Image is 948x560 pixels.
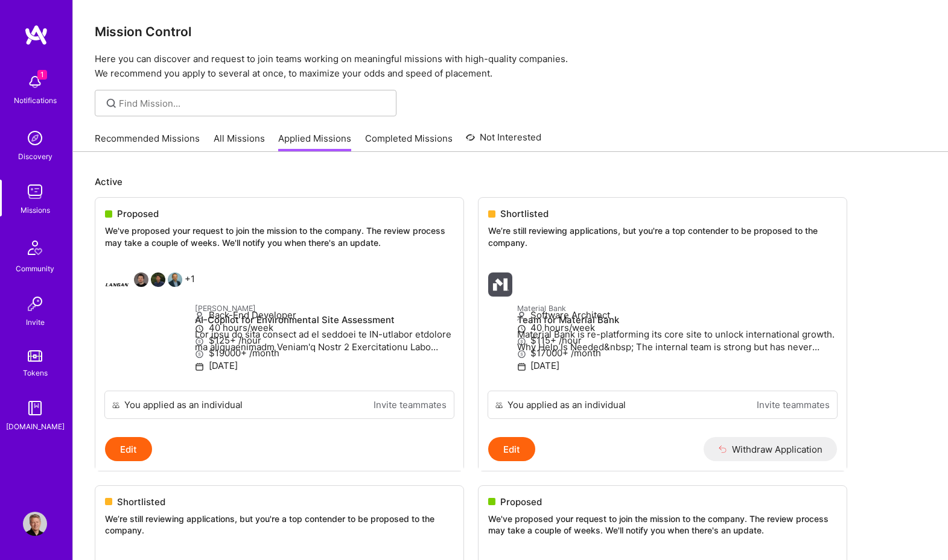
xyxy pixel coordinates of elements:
a: Invite teammates [374,398,447,411]
img: Berkan Hiziroglu [134,272,148,287]
div: Notifications [14,94,57,107]
a: Material Bank company logoMaterial BankTeam for Material BankMaterial Bank is re-platforming its ... [479,263,847,391]
img: User Avatar [23,512,47,536]
i: icon Applicant [517,312,526,321]
input: Find Mission... [119,97,387,110]
i: icon MoneyGray [195,350,204,359]
div: Community [16,262,54,275]
p: We've proposed your request to join the mission to the company. The review process may take a cou... [105,225,454,248]
p: Back-End Developer [195,309,454,321]
i: icon Clock [517,324,526,333]
div: +1 [105,272,195,297]
p: We’re still reviewing applications, but you're a top contender to be proposed to the company. [105,513,454,536]
button: Edit [488,437,535,461]
img: Nhan Tran [151,272,165,287]
div: [DOMAIN_NAME] [6,420,65,433]
p: 40 hours/week [195,321,454,334]
i: icon Applicant [195,312,204,321]
p: We've proposed your request to join the mission to the company. The review process may take a cou... [488,513,837,536]
a: Recommended Missions [95,132,200,152]
p: [DATE] [195,359,454,372]
a: Applied Missions [278,132,351,152]
i: icon MoneyGray [517,337,526,346]
div: Missions [21,204,50,216]
img: Community [21,233,49,262]
div: Discovery [18,150,52,163]
p: Here you can discover and request to join teams working on meaningful missions with high-quality ... [95,52,926,81]
p: We’re still reviewing applications, but you're a top contender to be proposed to the company. [488,225,837,248]
img: tokens [28,350,42,362]
span: Shortlisted [500,207,549,220]
img: discovery [23,126,47,150]
img: logo [24,24,48,46]
p: $125+ /hour [195,334,454,347]
i: icon Calendar [195,362,204,371]
a: Langan company logoBerkan HizirogluNhan TranMarcin Wylot+1[PERSON_NAME]AI-Copilot for Environment... [95,263,463,391]
div: Invite [26,316,45,329]
button: Edit [105,437,152,461]
a: Completed Missions [365,132,453,152]
p: $17000+ /month [517,347,837,359]
span: Shortlisted [117,496,165,508]
img: Material Bank company logo [488,272,512,297]
img: Marcin Wylot [168,272,182,287]
img: bell [23,70,47,94]
div: You applied as an individual [507,398,626,411]
a: Not Interested [466,130,541,152]
p: Active [95,175,926,188]
img: Langan company logo [105,272,129,297]
div: Tokens [23,367,48,379]
a: Invite teammates [757,398,830,411]
div: You applied as an individual [124,398,243,411]
i: icon MoneyGray [517,350,526,359]
p: [DATE] [517,359,837,372]
i: icon Calendar [517,362,526,371]
i: icon MoneyGray [195,337,204,346]
span: Proposed [500,496,542,508]
button: Withdraw Application [704,437,837,461]
img: teamwork [23,180,47,204]
span: 1 [37,70,47,80]
a: All Missions [214,132,265,152]
img: Invite [23,292,47,316]
span: Proposed [117,207,159,220]
p: $19000+ /month [195,347,454,359]
i: icon SearchGrey [104,96,118,110]
h3: Mission Control [95,24,926,39]
i: icon Clock [195,324,204,333]
p: $115+ /hour [517,334,837,347]
img: guide book [23,396,47,420]
p: Software Architect [517,309,837,321]
p: 40 hours/week [517,321,837,334]
a: User Avatar [20,512,50,536]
